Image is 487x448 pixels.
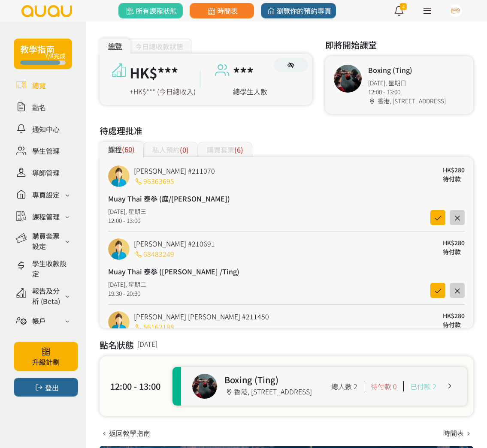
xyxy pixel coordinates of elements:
span: (6) [234,144,243,155]
div: HK$280 [443,165,465,174]
h3: 點名狀態 [100,339,134,352]
div: 待付款 [443,247,465,256]
div: 待付款 [443,174,465,183]
span: 香港, [STREET_ADDRESS] [378,96,446,105]
h4: Boxing (Ting) [368,65,446,75]
img: logo.svg [21,5,73,17]
a: 返回教學指南 [100,428,150,438]
a: [PERSON_NAME] [PERSON_NAME] #211450 [134,311,269,322]
div: HK$280 [443,238,465,247]
div: [DATE], 星期三 [108,207,224,216]
a: 時間表 [443,428,473,438]
div: HK$280 [443,311,465,320]
a: 瀏覽你的預約專頁 [261,3,336,18]
a: 總學生人數 [233,86,267,96]
div: 12:00 - 13:00 [368,87,446,96]
div: 今日總收款狀態 [126,39,192,54]
div: 待付款 [443,320,465,329]
span: [DATE] [137,339,157,356]
a: 68483249 [134,249,174,259]
span: (0) [180,144,189,155]
div: 購買套票 [198,142,252,157]
span: 瀏覽你的預約專頁 [266,6,331,16]
a: 時間表 [190,3,254,18]
div: 12:00 - 13:00 [110,380,162,393]
div: 報告及分析 (Beta) [32,286,63,306]
h3: 待處理批准 [100,124,473,137]
span: (60) [122,144,135,154]
span: (今日總收入) [157,86,196,96]
div: 課程管理 [32,211,60,222]
span: 時間表 [206,6,237,16]
div: 總覽 [100,39,130,54]
div: 19:30 - 20:30 [108,289,233,298]
div: 專頁設定 [32,189,60,200]
h4: Muay Thai 泰拳 (庭/[PERSON_NAME]) [108,193,230,204]
a: [PERSON_NAME] #211070 [134,165,215,176]
button: 登出 [14,378,78,397]
div: 課程 [100,142,143,157]
h3: 即將開始課堂 [325,39,473,51]
div: 私人預約 [143,142,198,157]
a: 升級計劃 [14,342,78,371]
span: 所有課程狀態 [124,6,176,16]
span: 4 [400,3,407,10]
a: [PERSON_NAME] #210691 [134,238,215,249]
div: [DATE], 星期日 [368,78,446,87]
div: 帳戶 [32,316,46,326]
div: 12:00 - 13:00 [108,216,224,225]
a: 96363695 [134,176,174,186]
div: [DATE], 星期二 [108,280,233,289]
div: 購買套票設定 [32,231,63,251]
a: 所有課程狀態 [118,3,183,18]
a: 56162188 [134,322,174,332]
h4: Muay Thai 泰拳 ([PERSON_NAME] /Ting) [108,266,239,277]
